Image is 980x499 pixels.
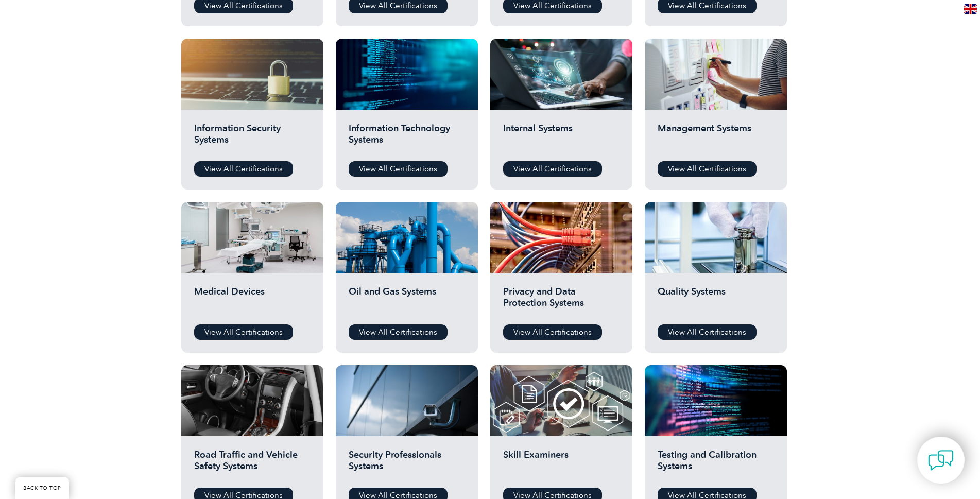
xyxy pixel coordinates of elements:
[503,161,602,177] a: View All Certifications
[503,123,620,153] h2: Internal Systems
[658,161,757,177] a: View All Certifications
[964,4,977,14] img: en
[349,324,448,340] a: View All Certifications
[15,477,69,499] a: BACK TO TOP
[928,448,954,473] img: contact-chat.png
[349,449,465,480] h2: Security Professionals Systems
[194,161,293,177] a: View All Certifications
[503,286,620,317] h2: Privacy and Data Protection Systems
[503,324,602,340] a: View All Certifications
[349,123,465,153] h2: Information Technology Systems
[658,449,774,480] h2: Testing and Calibration Systems
[658,123,774,153] h2: Management Systems
[194,324,293,340] a: View All Certifications
[194,123,311,153] h2: Information Security Systems
[194,449,311,480] h2: Road Traffic and Vehicle Safety Systems
[658,286,774,317] h2: Quality Systems
[503,449,620,480] h2: Skill Examiners
[194,286,311,317] h2: Medical Devices
[349,286,465,317] h2: Oil and Gas Systems
[658,324,757,340] a: View All Certifications
[349,161,448,177] a: View All Certifications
